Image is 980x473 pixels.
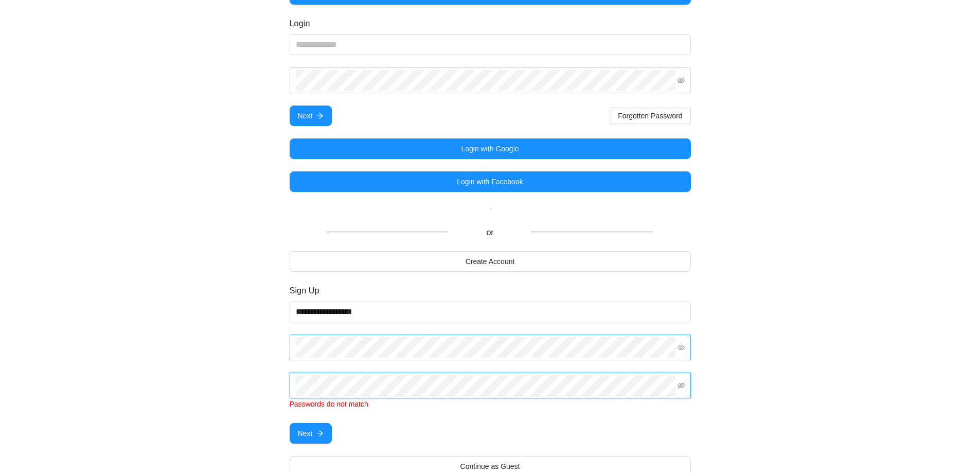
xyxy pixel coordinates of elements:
[290,251,691,272] button: Create Account
[290,106,332,126] button: Nextarrow-right
[316,112,324,120] span: arrow-right
[290,226,691,239] div: or
[610,108,690,124] button: Forgotten Password
[466,256,515,267] span: Create Account
[457,176,523,187] span: Login with Facebook
[316,430,324,438] span: arrow-right
[678,344,685,351] span: eye
[290,17,691,30] h3: Login
[678,77,685,84] span: eye-invisible
[460,461,520,472] span: Continue as Guest
[290,171,691,192] button: Login with Facebook
[298,428,313,439] span: Next
[461,143,519,154] span: Login with Google
[618,110,682,121] span: Forgotten Password
[290,423,332,444] button: Nextarrow-right
[290,398,691,410] div: Passwords do not match
[290,284,691,297] h3: Sign Up
[678,382,685,389] span: eye-invisible
[290,138,691,159] button: Login with Google
[298,110,313,121] span: Next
